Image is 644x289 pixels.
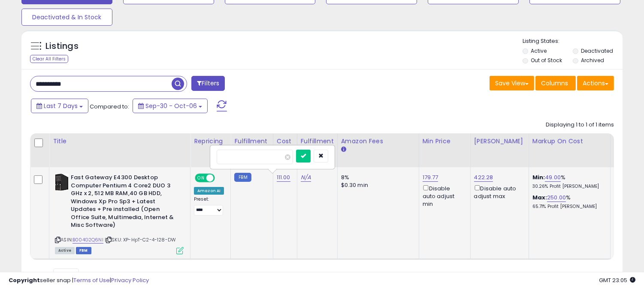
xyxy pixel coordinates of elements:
[277,137,293,146] div: Cost
[547,193,566,202] a: 250.00
[490,76,534,90] button: Save View
[532,173,545,181] b: Min:
[31,99,88,113] button: Last 7 Days
[523,37,623,45] p: Listing States:
[341,137,415,146] div: Amazon Fees
[535,76,576,90] button: Columns
[341,146,346,154] small: Amazon Fees.
[423,184,464,208] div: Disable auto adjust min
[301,137,334,155] div: Fulfillment Cost
[9,277,149,285] div: seller snap | |
[194,187,224,195] div: Amazon AI
[277,173,290,182] a: 111.00
[196,175,206,182] span: ON
[532,184,604,190] p: 30.26% Profit [PERSON_NAME]
[234,173,251,182] small: FBM
[614,137,644,155] div: Fulfillable Quantity
[73,236,103,244] a: B004G2Q6NI
[532,193,547,202] b: Max:
[21,9,112,26] button: Deactivated & In Stock
[532,204,604,210] p: 65.71% Profit [PERSON_NAME]
[614,174,641,181] div: 8
[532,194,604,210] div: %
[76,247,91,254] span: FBM
[90,102,129,111] span: Compared to:
[532,137,607,146] div: Markup on Cost
[133,99,208,113] button: Sep-30 - Oct-06
[55,174,184,253] div: ASIN:
[531,47,547,54] label: Active
[111,276,149,284] a: Privacy Policy
[581,57,604,64] label: Archived
[577,76,614,90] button: Actions
[73,276,110,284] a: Terms of Use
[30,55,68,63] div: Clear All Filters
[145,102,197,110] span: Sep-30 - Oct-06
[55,247,75,254] span: All listings currently available for purchase on Amazon
[474,184,522,200] div: Disable auto adjust max
[194,196,224,216] div: Preset:
[45,40,79,52] h5: Listings
[599,276,635,284] span: 2025-10-14 23:05 GMT
[36,271,98,279] span: Show: entries
[44,102,78,110] span: Last 7 Days
[581,47,613,54] label: Deactivated
[234,137,269,146] div: Fulfillment
[531,57,562,64] label: Out of Stock
[341,181,412,189] div: $0.30 min
[532,174,604,190] div: %
[9,276,40,284] strong: Copyright
[301,173,311,182] a: N/A
[194,137,227,146] div: Repricing
[541,79,568,87] span: Columns
[546,121,614,129] div: Displaying 1 to 1 of 1 items
[71,174,175,232] b: Fast Gateway E4300 Desktop Computer Pentium 4 Core2 DUO 3 GHz x 2, 512 MB RAM,40 GB HDD, Windows ...
[53,137,187,146] div: Title
[545,173,561,182] a: 49.00
[191,76,225,91] button: Filters
[105,236,176,243] span: | SKU: XP-HpT-C2-4-128-DW
[214,175,227,182] span: OFF
[474,137,525,146] div: [PERSON_NAME]
[474,173,493,182] a: 422.28
[423,137,467,146] div: Min Price
[423,173,438,182] a: 179.77
[341,174,412,181] div: 8%
[55,174,69,191] img: 31ysGI20NJL._SL40_.jpg
[529,133,610,167] th: The percentage added to the cost of goods (COGS) that forms the calculator for Min & Max prices.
